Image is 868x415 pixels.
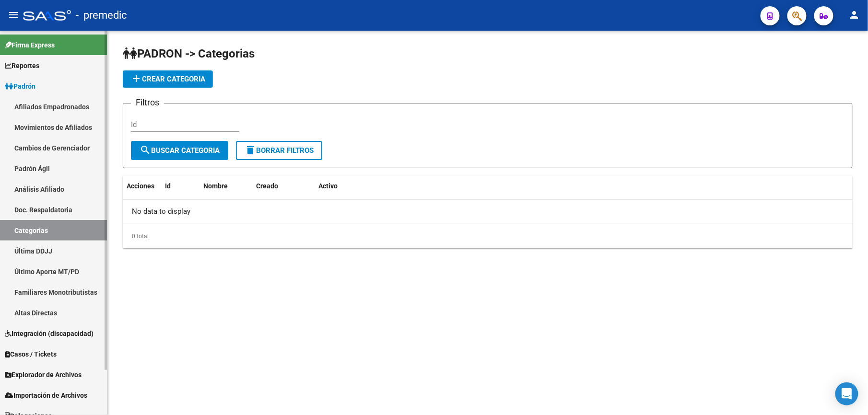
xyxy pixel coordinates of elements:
[123,70,213,88] button: Crear Categoria
[131,141,228,160] button: Buscar Categoria
[835,382,858,405] div: Open Intercom Messenger
[5,369,82,380] span: Explorador de Archivos
[165,182,171,190] span: Id
[123,176,161,196] datatable-header-cell: Acciones
[252,176,315,196] datatable-header-cell: Creado
[127,182,154,190] span: Acciones
[123,224,853,248] div: 0 total
[236,141,322,160] button: Borrar Filtros
[5,60,39,71] span: Reportes
[199,176,252,196] datatable-header-cell: Nombre
[140,146,220,155] span: Buscar Categoria
[5,349,57,359] span: Casos / Tickets
[318,182,338,190] span: Activo
[131,96,164,109] h3: Filtros
[140,144,151,156] mat-icon: search
[256,182,278,190] span: Creado
[5,390,87,401] span: Importación de Archivos
[123,200,853,224] div: No data to display
[315,176,346,196] datatable-header-cell: Activo
[203,182,228,190] span: Nombre
[849,9,860,21] mat-icon: person
[161,176,199,196] datatable-header-cell: Id
[5,328,94,339] span: Integración (discapacidad)
[5,40,55,50] span: Firma Express
[245,146,314,155] span: Borrar Filtros
[130,73,142,84] mat-icon: add
[130,75,205,83] span: Crear Categoria
[5,81,35,92] span: Padrón
[76,5,127,26] span: - premedic
[123,47,255,60] span: PADRON -> Categorias
[245,144,256,156] mat-icon: delete
[8,9,19,21] mat-icon: menu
